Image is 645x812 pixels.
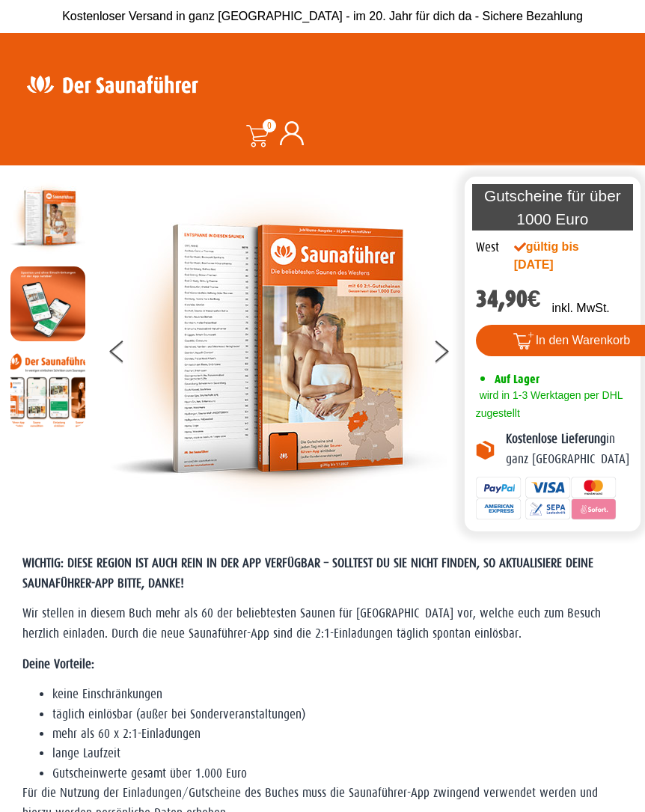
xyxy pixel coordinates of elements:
span: Wir stellen in diesem Buch mehr als 60 der beliebtesten Saunen für [GEOGRAPHIC_DATA] vor, welche ... [22,606,601,640]
span: Kostenloser Versand in ganz [GEOGRAPHIC_DATA] - im 20. Jahr für dich da - Sichere Bezahlung [62,10,583,22]
span: Auf Lager [495,372,539,386]
img: Anleitung7tn [10,352,85,427]
span: WICHTIG: DIESE REGION IST AUCH REIN IN DER APP VERFÜGBAR – SOLLTEST DU SIE NICHT FINDEN, SO AKTUA... [22,556,593,590]
bdi: 34,90 [476,285,541,313]
img: der-saunafuehrer-2025-west [10,180,85,255]
div: West [476,238,499,257]
img: MOCKUP-iPhone_regional [10,266,85,341]
div: gültig bis [DATE] [514,238,607,274]
span: € [528,285,541,313]
li: mehr als 60 x 2:1-Einladungen [52,724,623,744]
p: Gutscheine für über 1000 Euro [472,184,633,231]
strong: Deine Vorteile: [22,657,94,671]
span: 0 [263,119,276,132]
li: Gutscheinwerte gesamt über 1.000 Euro [52,764,623,784]
p: inkl. MwSt. [551,299,609,317]
p: in ganz [GEOGRAPHIC_DATA] [506,430,629,469]
li: täglich einlösbar (außer bei Sonderveranstaltungen) [52,705,623,724]
li: lange Laufzeit [52,744,623,763]
span: wird in 1-3 Werktagen per DHL zugestellt [476,389,623,419]
b: Kostenlose Lieferung [506,432,606,446]
li: keine Einschränkungen [52,685,623,704]
img: der-saunafuehrer-2025-west [110,180,447,517]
